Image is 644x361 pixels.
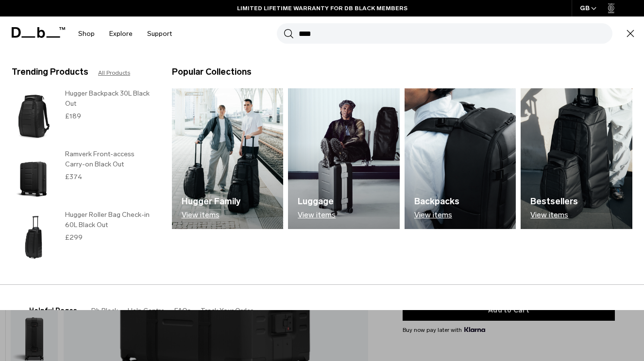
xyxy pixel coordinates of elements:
[174,307,191,315] a: FAQs
[182,211,240,219] p: View items
[521,88,632,229] img: Db
[182,195,240,208] h3: Hugger Family
[128,307,165,315] a: Help Centre
[237,4,407,13] a: LIMITED LIFETIME WARRANTY FOR DB BLACK MEMBERS
[12,149,55,205] img: Ramverk Front-access Carry-on Black Out
[12,88,55,144] img: Hugger Backpack 30L Black Out
[172,66,252,79] h3: Popular Collections
[65,88,153,109] h3: Hugger Backpack 30L Black Out
[65,173,82,181] span: £374
[91,307,118,315] a: Db Black
[65,210,153,230] h3: Hugger Roller Bag Check-in 60L Black Out
[78,16,95,51] a: Shop
[147,16,172,51] a: Support
[414,195,459,208] h3: Backpacks
[405,88,516,229] img: Db
[65,149,153,169] h3: Ramverk Front-access Carry-on Black Out
[530,211,578,219] p: View items
[12,66,88,79] h3: Trending Products
[172,88,284,229] img: Db
[414,211,459,219] p: View items
[172,88,284,229] a: Db Hugger Family View items
[109,16,133,51] a: Explore
[521,88,632,229] a: Db Bestsellers View items
[71,16,179,51] nav: Main Navigation
[65,112,81,120] span: £189
[12,149,153,205] a: Ramverk Front-access Carry-on Black Out Ramverk Front-access Carry-on Black Out £374
[298,195,336,208] h3: Luggage
[12,210,153,265] a: Hugger Roller Bag Check-in 60L Black Out Hugger Roller Bag Check-in 60L Black Out £299
[65,233,83,242] span: £299
[12,210,55,265] img: Hugger Roller Bag Check-in 60L Black Out
[201,307,253,315] a: Track Your Order
[530,195,578,208] h3: Bestsellers
[29,306,77,316] h3: Helpful Pages
[12,88,153,144] a: Hugger Backpack 30L Black Out Hugger Backpack 30L Black Out £189
[288,88,400,229] a: Db Luggage View items
[298,211,336,219] p: View items
[98,68,130,77] a: All Products
[288,88,400,229] img: Db
[405,88,516,229] a: Db Backpacks View items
